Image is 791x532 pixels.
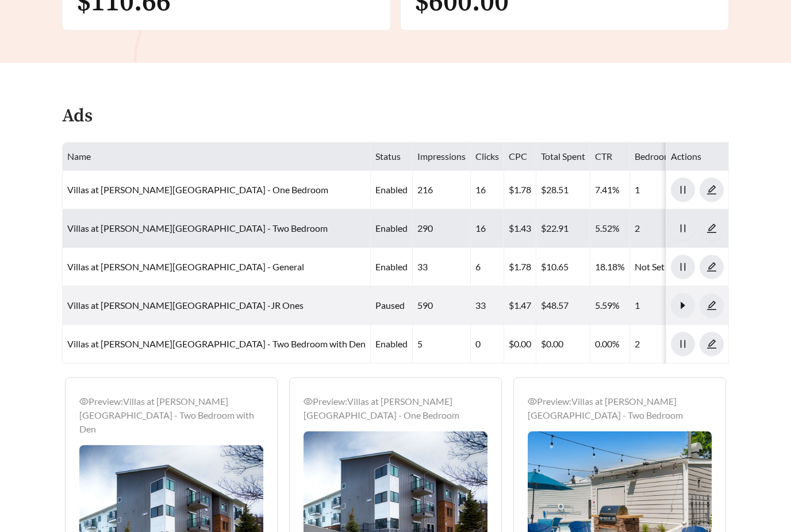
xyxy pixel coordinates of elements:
td: $1.43 [504,209,536,248]
td: 1 [630,286,704,325]
th: Actions [666,143,729,171]
a: edit [700,261,724,272]
td: 33 [471,286,504,325]
span: eye [528,397,537,406]
a: Villas at [PERSON_NAME][GEOGRAPHIC_DATA] - Two Bedroom [67,223,328,234]
th: Impressions [413,143,471,171]
td: $10.65 [536,248,590,286]
span: CPC [509,151,527,162]
td: 16 [471,209,504,248]
a: edit [700,184,724,195]
span: eye [79,397,89,406]
td: 590 [413,286,471,325]
td: 2 [630,325,704,363]
td: 5 [413,325,471,363]
a: Villas at [PERSON_NAME][GEOGRAPHIC_DATA] - Two Bedroom with Den [67,338,366,349]
button: edit [700,178,724,202]
span: enabled [375,261,408,272]
td: 16 [471,171,504,209]
span: enabled [375,338,408,349]
td: $48.57 [536,286,590,325]
div: Preview: Villas at [PERSON_NAME][GEOGRAPHIC_DATA] - Two Bedroom with Den [79,395,263,436]
th: Status [371,143,413,171]
span: CTR [595,151,612,162]
a: Villas at [PERSON_NAME][GEOGRAPHIC_DATA] -JR Ones [67,300,304,311]
span: edit [700,185,723,195]
td: $1.78 [504,248,536,286]
button: edit [700,255,724,279]
td: 0.00% [590,325,630,363]
button: pause [671,332,695,356]
td: $1.47 [504,286,536,325]
th: Name [63,143,371,171]
td: $1.78 [504,171,536,209]
span: pause [671,339,694,349]
td: $28.51 [536,171,590,209]
span: enabled [375,184,408,195]
span: edit [700,339,723,349]
span: pause [671,185,694,195]
button: pause [671,255,695,279]
a: edit [700,300,724,311]
span: enabled [375,223,408,234]
span: edit [700,223,723,234]
td: 33 [413,248,471,286]
h4: Ads [62,106,93,127]
td: 6 [471,248,504,286]
td: 2 [630,209,704,248]
a: Villas at [PERSON_NAME][GEOGRAPHIC_DATA] - General [67,261,304,272]
span: edit [700,262,723,272]
a: edit [700,338,724,349]
span: paused [375,300,405,311]
td: $0.00 [504,325,536,363]
button: edit [700,293,724,317]
td: 1 [630,171,704,209]
button: caret-right [671,293,695,317]
th: Bedroom Count [630,143,704,171]
td: Not Set [630,248,704,286]
button: pause [671,216,695,240]
td: 216 [413,171,471,209]
button: edit [700,216,724,240]
div: Preview: Villas at [PERSON_NAME][GEOGRAPHIC_DATA] - Two Bedroom [528,395,712,422]
td: 290 [413,209,471,248]
td: $22.91 [536,209,590,248]
td: 18.18% [590,248,630,286]
th: Clicks [471,143,504,171]
div: Preview: Villas at [PERSON_NAME][GEOGRAPHIC_DATA] - One Bedroom [304,395,487,422]
th: Total Spent [536,143,590,171]
span: eye [304,397,313,406]
td: 7.41% [590,171,630,209]
td: $0.00 [536,325,590,363]
span: pause [671,223,694,234]
td: 5.52% [590,209,630,248]
span: edit [700,300,723,311]
span: pause [671,262,694,272]
a: edit [700,223,724,234]
button: edit [700,332,724,356]
button: pause [671,178,695,202]
a: Villas at [PERSON_NAME][GEOGRAPHIC_DATA] - One Bedroom [67,184,328,195]
span: caret-right [671,300,694,311]
td: 0 [471,325,504,363]
td: 5.59% [590,286,630,325]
